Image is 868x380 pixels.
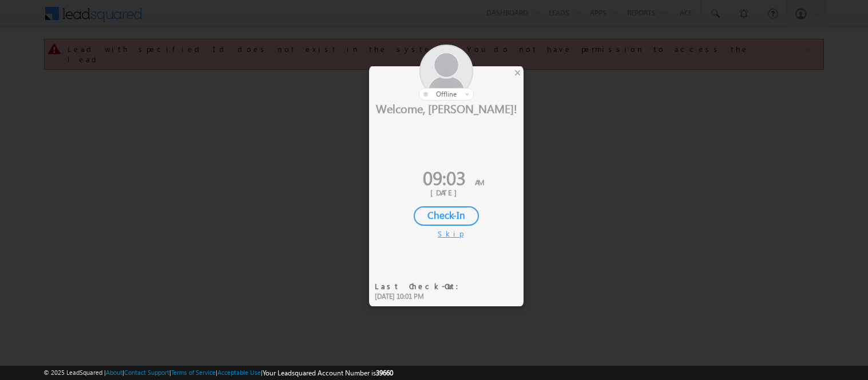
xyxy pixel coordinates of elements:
span: © 2025 LeadSquared | | | | | [43,367,393,378]
div: [DATE] 10:01 PM [375,291,466,302]
a: About [106,369,122,376]
span: AM [475,177,484,187]
div: × [512,66,524,79]
span: offline [436,90,457,98]
span: 39660 [376,369,393,377]
div: Skip [438,229,455,239]
div: Check-In [414,206,479,226]
a: Acceptable Use [217,369,261,376]
div: [DATE] [378,187,515,198]
span: Your Leadsquared Account Number is [263,369,393,377]
a: Terms of Service [171,369,216,376]
span: 09:03 [423,165,466,190]
div: Last Check-Out: [375,281,466,291]
div: Welcome, [PERSON_NAME]! [369,101,524,115]
a: Contact Support [124,369,169,376]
